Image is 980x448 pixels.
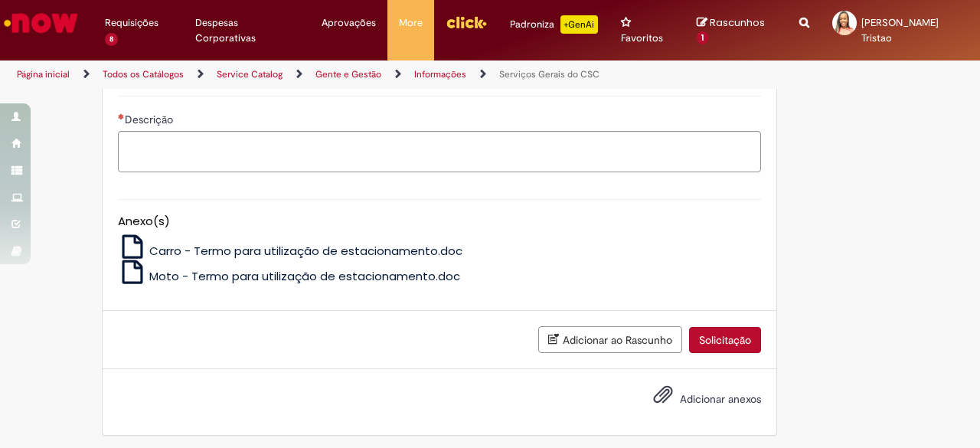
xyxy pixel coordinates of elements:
[315,68,381,80] a: Gente e Gestão
[118,131,761,172] textarea: Descrição
[118,268,461,284] a: Moto - Termo para utilização de estacionamento.doc
[195,15,299,46] span: Despesas Corporativas
[538,326,682,353] button: Adicionar ao Rascunho
[103,68,184,80] a: Todos os Catálogos
[399,15,423,31] span: More
[680,392,761,406] span: Adicionar anexos
[689,327,761,353] button: Solicitação
[710,15,765,30] span: Rascunhos
[697,16,776,44] a: Rascunhos
[149,243,462,259] span: Carro - Termo para utilização de estacionamento.doc
[118,243,463,259] a: Carro - Termo para utilização de estacionamento.doc
[118,215,761,228] h5: Anexo(s)
[149,268,460,284] span: Moto - Termo para utilização de estacionamento.doc
[446,11,487,34] img: click_logo_yellow_360x200.png
[560,15,598,34] p: +GenAi
[217,68,283,80] a: Service Catalog
[105,33,118,46] span: 8
[510,15,598,34] div: Padroniza
[118,113,125,119] span: Necessários
[125,113,176,126] span: Descrição
[414,68,466,80] a: Informações
[322,15,376,31] span: Aprovações
[621,31,663,46] span: Favoritos
[697,31,708,45] span: 1
[861,16,939,44] span: [PERSON_NAME] Tristao
[499,68,599,80] a: Serviços Gerais do CSC
[105,15,158,31] span: Requisições
[649,381,677,416] button: Adicionar anexos
[2,8,80,38] img: ServiceNow
[17,68,70,80] a: Página inicial
[11,60,642,89] ul: Trilhas de página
